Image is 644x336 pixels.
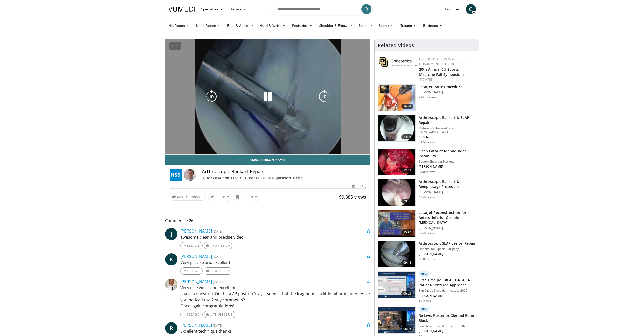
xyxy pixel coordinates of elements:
[272,3,373,15] input: Search topics, interventions
[213,323,223,328] small: [DATE]
[289,20,316,31] a: Pediatrics
[165,253,177,265] a: K
[420,20,446,31] a: Business
[204,242,232,249] a: Thumbs Up
[419,190,475,194] p: [PERSON_NAME]
[419,126,475,134] p: Midwest Orthopaedics at [GEOGRAPHIC_DATA]
[378,241,415,267] img: 6871_3.png.150x105_q85_crop-smart_upscale.jpg
[401,199,413,204] span: 29:06
[379,57,417,67] img: 355603a8-37da-49b6-856f-e00d7e9307d3.png.150x105_q85_autocrop_double_scale_upscale_version-0.2.png
[419,84,462,89] h3: Latarjet-Patte Procedure
[419,231,435,235] p: 38.4K views
[213,229,223,234] small: [DATE]
[466,4,476,14] a: C
[378,42,414,48] h4: Related Videos
[378,210,475,237] a: 15:47 Latarjet Reconstruction for Antero-Inferior Glenoid [MEDICAL_DATA] [PERSON_NAME] 38.4K views
[401,291,413,296] span: 06:53
[208,193,232,201] button: Share
[165,279,177,291] img: Avatar
[202,169,366,174] h4: Arthroscopic Bankart Repair
[419,115,475,125] h3: Arthroscopic Bankart & SLAP Repair
[419,140,435,144] p: 64.5K views
[376,20,397,31] a: Sports
[180,285,371,309] p: Very nice video and excellent . I have a question. On the a AP post-op Xray ir seems that the fra...
[401,326,413,331] span: 06:26
[256,20,289,31] a: Hand & Wrist
[378,179,475,206] a: 29:06 Arthroscopic Bankart & Remplissage Procedure [PERSON_NAME] 41.4K views
[180,328,371,334] p: Excellent technique.thanks
[180,322,212,328] a: [PERSON_NAME]
[419,271,430,277] p: New
[180,311,203,318] a: Message
[401,229,413,235] span: 15:47
[419,67,464,77] a: 20th Annual CU Sports Medicine Fall Symposium
[213,254,223,259] small: [DATE]
[316,20,356,31] a: Shoulder & Elbow
[378,179,415,206] img: wolf_3.png.150x105_q85_crop-smart_upscale.jpg
[165,39,370,155] video-js: Video Player
[419,299,431,303] p: 10 views
[419,179,475,189] h3: Arthroscopic Bankart & Remplissage Procedure
[378,115,475,144] a: 23:06 Arthroscopic Bankart & SLAP Repair Midwest Orthopaedics at [GEOGRAPHIC_DATA] B. Cole 64.5K ...
[198,4,227,14] a: Specialties
[419,294,475,298] p: [PERSON_NAME]
[193,20,224,31] a: Knee Recon
[184,169,196,181] img: Avatar
[277,176,304,180] a: [PERSON_NAME]
[419,195,435,199] p: 41.4K views
[180,228,212,234] a: [PERSON_NAME]
[378,271,475,303] a: 06:53 New First Time [MEDICAL_DATA]: A Patient-Centered Approach San Diego Shoulder Institute 202...
[180,242,203,249] a: Message
[378,84,475,111] a: 16:34 Latarjet-Patte Procedure [PERSON_NAME] 234.3K views
[378,85,415,111] img: 617583_3.png.150x105_q85_crop-smart_upscale.jpg
[165,20,193,31] a: Hip Recon
[401,134,413,139] span: 23:06
[419,278,475,288] h3: First Time [MEDICAL_DATA]: A Patient-Centered Approach
[419,257,435,261] p: 30.8K views
[233,193,259,201] button: Save to
[206,176,259,180] a: Hospital for Special Surgery
[165,217,371,224] span: Comments 26
[419,313,475,323] h3: Re-Live: Posterior Glenoid Bone Block
[401,168,413,173] span: 12:03
[419,252,475,256] p: [PERSON_NAME]
[352,184,366,188] div: [DATE]
[397,20,420,31] a: Trauma
[168,7,195,12] img: VuMedi Logo
[419,226,475,230] p: [PERSON_NAME]
[378,210,415,237] img: 38708_0000_3.png.150x105_q85_crop-smart_upscale.jpg
[419,77,474,82] div: [DATE]
[419,165,475,169] p: [PERSON_NAME]
[419,57,468,66] a: University of [US_STATE] Department of Orthopaedics
[339,194,366,200] span: 99,885 views
[170,169,182,181] img: Hospital for Special Surgery
[419,247,475,251] p: Hospital for Special Surgery
[224,20,256,31] a: Foot & Ankle
[180,279,212,284] a: [PERSON_NAME]
[419,95,437,99] p: 234.3K views
[378,149,415,175] img: 944938_3.png.150x105_q85_crop-smart_upscale.jpg
[419,210,475,225] h3: Latarjet Reconstruction for Antero-Inferior Glenoid [MEDICAL_DATA]
[419,160,475,164] p: Boston Shoulder Institute
[226,4,250,14] a: Browse
[419,170,435,174] p: 49.0K views
[419,135,475,139] p: B. Cole
[165,228,177,240] a: J
[419,90,462,94] p: [PERSON_NAME]
[378,241,475,268] a: 09:48 Arthroscopic SLAP Lesion Repair Hospital for Special Surgery [PERSON_NAME] 30.8K views
[170,193,206,201] a: 423 Thumbs Up
[204,311,235,318] a: 1 Thumbs Up
[419,324,475,328] p: San Diego Shoulder Institute 2025
[401,260,413,265] span: 09:48
[442,4,463,14] a: Favorites
[180,234,371,240] p: awesome clear and precise video
[213,280,223,284] small: [DATE]
[419,149,475,159] h3: Open Latarjet for Shoulder Instability
[204,267,232,275] a: Thumbs Up
[419,307,430,312] p: New
[165,322,177,334] a: R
